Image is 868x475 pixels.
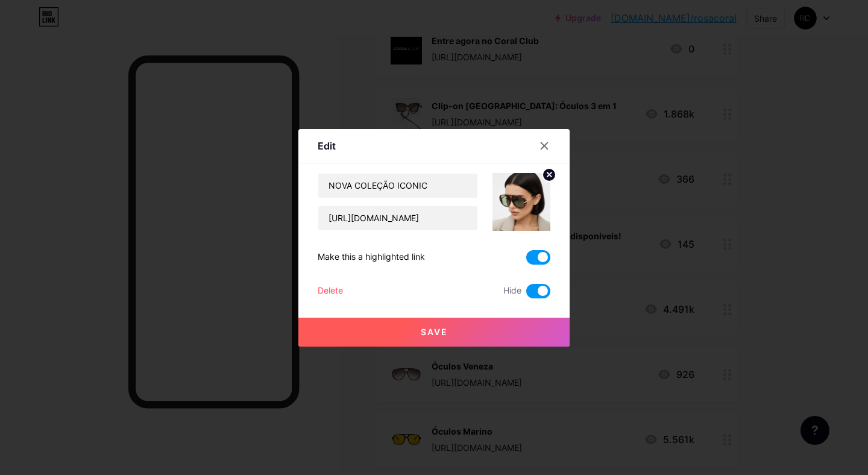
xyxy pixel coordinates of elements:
[318,139,336,153] div: Edit
[421,327,448,337] span: Save
[318,206,477,230] input: URL
[318,250,425,265] div: Make this a highlighted link
[298,318,570,347] button: Save
[503,284,521,298] span: Hide
[318,174,477,198] input: Title
[492,173,550,231] img: link_thumbnail
[318,284,343,298] div: Delete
